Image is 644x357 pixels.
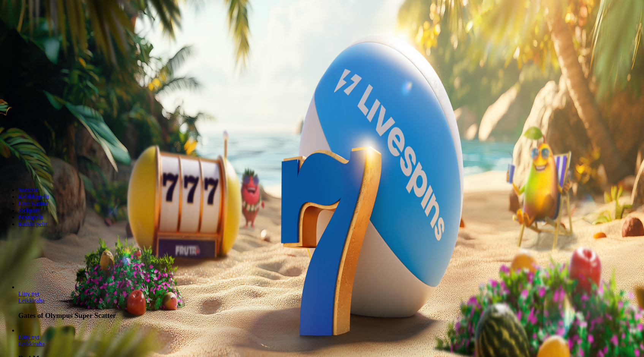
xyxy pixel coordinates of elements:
[18,297,44,304] a: Gates of Olympus Super Scatter
[18,221,47,227] a: Kaikki pelit
[18,200,48,207] a: Live Kasino
[18,334,40,340] a: Rad Maxx
[3,174,641,228] nav: Lobby
[3,174,641,242] header: Lobby
[18,291,40,297] a: Gates of Olympus Super Scatter
[18,311,641,320] h3: Gates of Olympus Super Scatter
[18,207,40,214] a: Jackpotit
[18,334,40,340] span: Liity nyt
[18,291,40,297] span: Liity nyt
[18,214,43,220] a: Pöytäpelit
[18,187,38,193] a: Suositut
[18,284,641,320] article: Gates of Olympus Super Scatter
[18,193,49,200] a: Kolikkopelit
[18,341,44,347] a: Rad Maxx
